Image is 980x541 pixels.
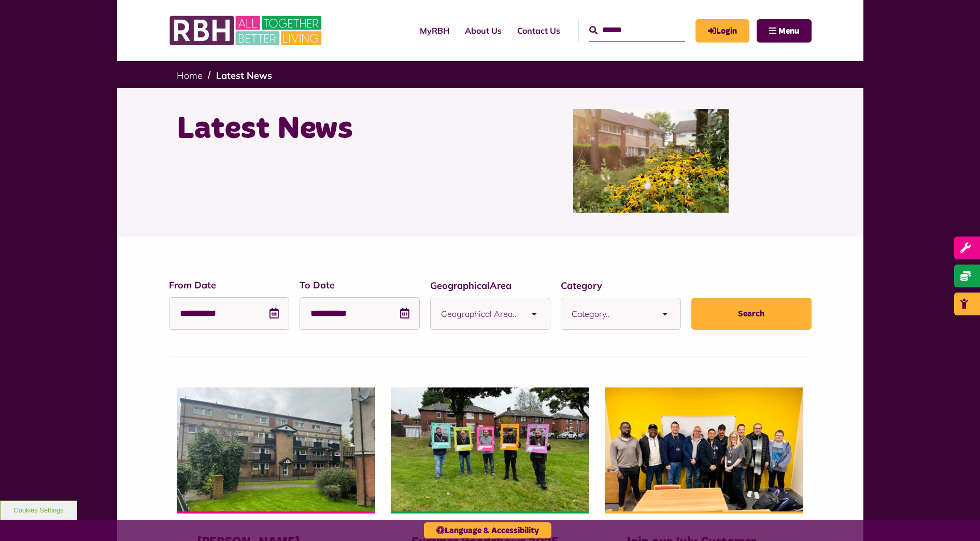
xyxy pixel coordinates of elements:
[441,298,519,329] span: Geographical Area..
[169,10,324,51] img: RBH
[695,19,749,43] a: MyRBH
[177,387,375,512] img: Angel Meadow
[778,27,799,35] span: Menu
[933,494,980,541] iframe: Netcall Web Assistant for live chat
[424,522,551,538] button: Language & Accessibility
[605,387,803,512] img: Group photo of customers and colleagues at the Lighthouse Project
[691,298,812,330] button: Search
[391,387,589,512] img: Image (21)
[573,109,729,213] img: SAZ MEDIA RBH HOUSING4
[757,19,812,43] button: Navigation
[177,70,203,81] a: Home
[300,278,420,292] label: To Date
[572,298,649,329] span: Category..
[177,109,482,149] h1: Latest News
[430,279,550,293] label: GeographicalArea
[509,17,568,45] a: Contact Us
[412,17,457,45] a: MyRBH
[169,278,289,292] label: From Date
[561,279,681,293] label: Category
[216,70,272,81] a: Latest News
[457,17,509,45] a: About Us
